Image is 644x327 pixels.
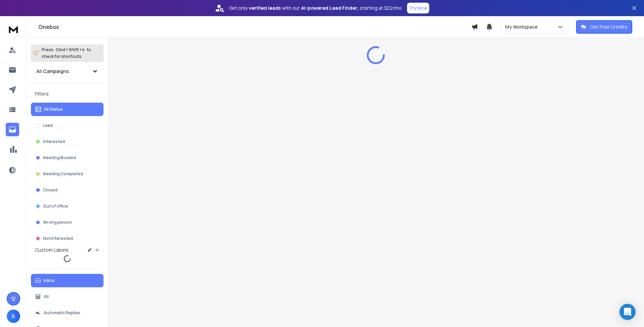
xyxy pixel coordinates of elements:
[43,155,76,160] p: Meeting Booked
[36,68,69,75] h1: All Campaigns
[590,24,628,30] p: Get Free Credits
[44,107,63,112] p: All Status
[43,123,53,128] p: Lead
[249,5,281,11] strong: verified leads
[31,183,104,197] button: Closed
[505,24,540,30] p: My Workspace
[44,294,49,299] p: All
[619,304,636,320] div: Open Intercom Messenger
[43,236,73,241] p: Not Interested
[43,187,57,193] p: Closed
[44,278,55,283] p: Inbox
[576,20,632,34] button: Get Free Credits
[31,167,104,181] button: Meeting Completed
[409,5,427,11] p: Try Now
[407,3,429,13] button: Try Now
[31,274,104,287] button: Inbox
[31,306,104,320] button: Automatic Replies
[31,199,104,213] button: Out of office
[31,65,104,78] button: All Campaigns
[31,135,104,148] button: Interested
[31,216,104,229] button: Wrong person
[31,290,104,303] button: All
[229,5,402,11] p: Get only with our starting at $22/mo
[7,310,20,323] button: B
[44,310,80,316] p: Automatic Replies
[7,23,20,35] img: logo
[31,151,104,165] button: Meeting Booked
[35,247,69,253] h3: Custom Labels
[43,139,65,144] p: Interested
[301,5,358,11] strong: AI-powered Lead Finder,
[43,220,72,225] p: Wrong person
[43,171,83,177] p: Meeting Completed
[31,232,104,245] button: Not Interested
[31,89,104,99] h3: Filters
[55,46,85,53] span: Cmd + Shift + k
[31,103,104,116] button: All Status
[42,46,91,60] p: Press to check for shortcuts.
[38,23,471,31] h1: Onebox
[31,119,104,132] button: Lead
[43,204,68,209] p: Out of office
